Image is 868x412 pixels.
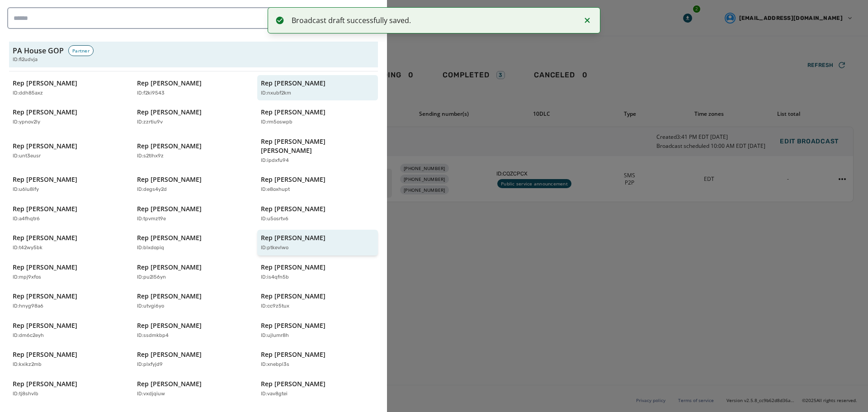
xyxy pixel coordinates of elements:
[9,259,130,285] button: Rep [PERSON_NAME]ID:mpj9xfos
[137,244,164,252] p: ID: blxdopiq
[13,233,77,242] p: Rep [PERSON_NAME]
[137,215,166,223] p: ID: tpvmzt9e
[261,90,291,97] p: ID: nxubf2km
[9,104,130,130] button: Rep [PERSON_NAME]ID:ypnov2ly
[133,317,254,343] button: Rep [PERSON_NAME]ID:ssdmkbp4
[261,137,365,155] p: Rep [PERSON_NAME] [PERSON_NAME]
[9,133,130,168] button: Rep [PERSON_NAME]ID:unt3eusr
[133,376,254,402] button: Rep [PERSON_NAME]ID:vxdjqiuw
[13,152,41,160] p: ID: unt3eusr
[13,142,77,151] p: Rep [PERSON_NAME]
[261,303,289,310] p: ID: cc9z5tux
[137,152,164,160] p: ID: s2tlhx9z
[257,201,378,227] button: Rep [PERSON_NAME]ID:u5osrtv6
[137,303,164,310] p: ID: utvgi6yo
[257,346,378,372] button: Rep [PERSON_NAME]ID:xnebpl3s
[9,288,130,314] button: Rep [PERSON_NAME]ID:hnyg98a6
[137,390,165,398] p: ID: vxdjqiuw
[137,350,202,359] p: Rep [PERSON_NAME]
[261,186,290,194] p: ID: e8oxhupt
[261,292,325,301] p: Rep [PERSON_NAME]
[261,350,325,359] p: Rep [PERSON_NAME]
[9,42,378,67] button: PA House GOPPartnerID:fi2udvja
[137,361,163,369] p: ID: plxfyjd9
[133,171,254,197] button: Rep [PERSON_NAME]ID:degs4y2d
[137,379,202,388] p: Rep [PERSON_NAME]
[261,215,288,223] p: ID: u5osrtv6
[261,379,325,388] p: Rep [PERSON_NAME]
[257,288,378,314] button: Rep [PERSON_NAME]ID:cc9z5tux
[137,263,202,272] p: Rep [PERSON_NAME]
[257,230,378,256] button: Rep [PERSON_NAME]ID:ptkevlwo
[13,390,38,398] p: ID: tj8shvlb
[13,379,77,388] p: Rep [PERSON_NAME]
[133,259,254,285] button: Rep [PERSON_NAME]ID:pu2l56yn
[261,118,292,126] p: ID: rm5oswpb
[257,104,378,130] button: Rep [PERSON_NAME]ID:rm5oswpb
[133,75,254,101] button: Rep [PERSON_NAME]ID:f2ki9543
[13,175,77,184] p: Rep [PERSON_NAME]
[13,350,77,359] p: Rep [PERSON_NAME]
[257,376,378,402] button: Rep [PERSON_NAME]ID:vav8gtei
[9,230,130,256] button: Rep [PERSON_NAME]ID:t42wy5bk
[137,186,167,194] p: ID: degs4y2d
[261,233,325,242] p: Rep [PERSON_NAME]
[261,332,289,340] p: ID: ujlumr8h
[13,361,42,369] p: ID: kxikz2mb
[257,259,378,285] button: Rep [PERSON_NAME]ID:is4qfn5b
[13,274,41,281] p: ID: mpj9xfos
[13,90,43,97] p: ID: ddh85axz
[137,292,202,301] p: Rep [PERSON_NAME]
[13,204,77,213] p: Rep [PERSON_NAME]
[9,317,130,343] button: Rep [PERSON_NAME]ID:dm6c2eyh
[137,79,202,88] p: Rep [PERSON_NAME]
[261,79,325,88] p: Rep [PERSON_NAME]
[261,274,289,281] p: ID: is4qfn5b
[9,171,130,197] button: Rep [PERSON_NAME]ID:u6lu8ify
[133,201,254,227] button: Rep [PERSON_NAME]ID:tpvmzt9e
[9,75,130,101] button: Rep [PERSON_NAME]ID:ddh85axz
[13,321,77,330] p: Rep [PERSON_NAME]
[261,157,289,165] p: ID: ipdxfu94
[13,215,40,223] p: ID: a4fhqtr6
[137,274,166,281] p: ID: pu2l56yn
[133,346,254,372] button: Rep [PERSON_NAME]ID:plxfyjd9
[261,204,325,213] p: Rep [PERSON_NAME]
[137,108,202,117] p: Rep [PERSON_NAME]
[133,133,254,168] button: Rep [PERSON_NAME]ID:s2tlhx9z
[137,321,202,330] p: Rep [PERSON_NAME]
[13,332,44,340] p: ID: dm6c2eyh
[137,90,165,97] p: ID: f2ki9543
[133,230,254,256] button: Rep [PERSON_NAME]ID:blxdopiq
[261,244,288,252] p: ID: ptkevlwo
[257,171,378,197] button: Rep [PERSON_NAME]ID:e8oxhupt
[292,15,575,26] div: Broadcast draft successfully saved.
[257,317,378,343] button: Rep [PERSON_NAME]ID:ujlumr8h
[137,142,202,151] p: Rep [PERSON_NAME]
[9,346,130,372] button: Rep [PERSON_NAME]ID:kxikz2mb
[13,108,77,117] p: Rep [PERSON_NAME]
[137,233,202,242] p: Rep [PERSON_NAME]
[257,75,378,101] button: Rep [PERSON_NAME]ID:nxubf2km
[137,118,163,126] p: ID: zzrtiu9v
[13,292,77,301] p: Rep [PERSON_NAME]
[13,303,43,310] p: ID: hnyg98a6
[133,104,254,130] button: Rep [PERSON_NAME]ID:zzrtiu9v
[13,263,77,272] p: Rep [PERSON_NAME]
[13,45,64,56] h3: PA House GOP
[261,321,325,330] p: Rep [PERSON_NAME]
[137,204,202,213] p: Rep [PERSON_NAME]
[68,45,94,56] div: Partner
[261,263,325,272] p: Rep [PERSON_NAME]
[9,201,130,227] button: Rep [PERSON_NAME]ID:a4fhqtr6
[13,244,42,252] p: ID: t42wy5bk
[261,390,288,398] p: ID: vav8gtei
[13,118,40,126] p: ID: ypnov2ly
[261,108,325,117] p: Rep [PERSON_NAME]
[261,175,325,184] p: Rep [PERSON_NAME]
[13,186,39,194] p: ID: u6lu8ify
[137,332,169,340] p: ID: ssdmkbp4
[133,288,254,314] button: Rep [PERSON_NAME]ID:utvgi6yo
[257,133,378,168] button: Rep [PERSON_NAME] [PERSON_NAME]ID:ipdxfu94
[9,376,130,402] button: Rep [PERSON_NAME]ID:tj8shvlb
